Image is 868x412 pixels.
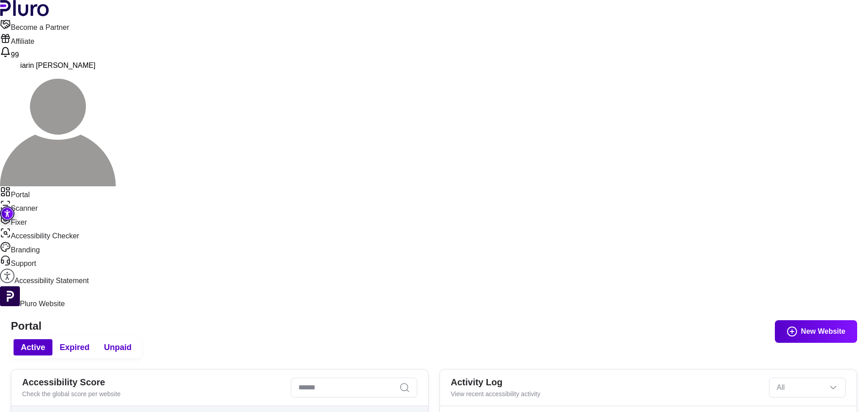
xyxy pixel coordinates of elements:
[291,378,417,398] input: Search
[21,342,45,353] span: Active
[14,339,52,355] button: Active
[11,320,857,333] h1: Portal
[60,342,90,353] span: Expired
[11,51,19,59] span: 99
[775,320,857,343] button: New Website
[97,339,139,355] button: Unpaid
[20,62,95,69] span: iarin [PERSON_NAME]
[22,389,283,398] div: Check the global score per website
[22,377,283,388] h2: Accessibility Score
[104,342,132,353] span: Unpaid
[769,378,846,398] div: Set sorting
[52,339,97,355] button: Expired
[451,389,762,398] div: View recent accessibility activity
[451,377,762,388] h2: Activity Log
